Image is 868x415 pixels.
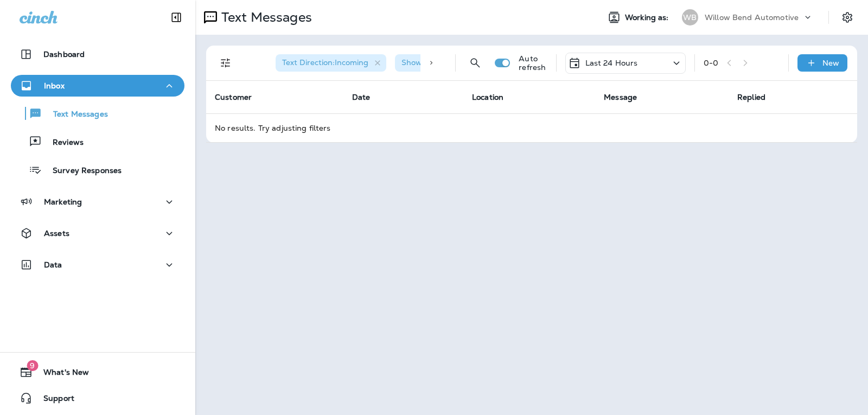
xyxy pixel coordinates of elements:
[43,50,85,59] p: Dashboard
[625,13,671,22] span: Working as:
[44,197,82,206] p: Marketing
[11,254,184,276] button: Data
[11,387,184,409] button: Support
[704,59,718,67] div: 0 - 0
[822,59,839,67] p: New
[395,54,550,72] div: Show Start/Stop/Unsubscribe:true
[215,52,237,74] button: Filters
[737,92,765,102] span: Replied
[42,166,122,176] p: Survey Responses
[217,9,312,25] p: Text Messages
[11,191,184,213] button: Marketing
[705,13,799,22] p: Willow Bend Automotive
[42,110,108,120] p: Text Messages
[472,92,503,102] span: Location
[11,158,184,181] button: Survey Responses
[838,8,857,27] button: Settings
[44,81,65,90] p: Inbox
[282,58,368,67] span: Text Direction : Incoming
[11,222,184,244] button: Assets
[44,260,62,269] p: Data
[33,368,89,381] span: What's New
[464,52,486,74] button: Search Messages
[352,92,371,102] span: Date
[44,229,69,238] p: Assets
[11,102,184,125] button: Text Messages
[401,58,532,67] span: Show Start/Stop/Unsubscribe : true
[585,59,638,67] p: Last 24 Hours
[161,7,192,28] button: Collapse Sidebar
[276,54,386,72] div: Text Direction:Incoming
[682,9,698,25] div: WB
[11,75,184,97] button: Inbox
[519,54,547,72] p: Auto refresh
[11,130,184,153] button: Reviews
[11,361,184,383] button: 9What's New
[33,394,74,407] span: Support
[215,92,252,102] span: Customer
[604,92,637,102] span: Message
[206,113,857,142] td: No results. Try adjusting filters
[27,360,38,371] span: 9
[42,138,84,148] p: Reviews
[11,43,184,65] button: Dashboard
